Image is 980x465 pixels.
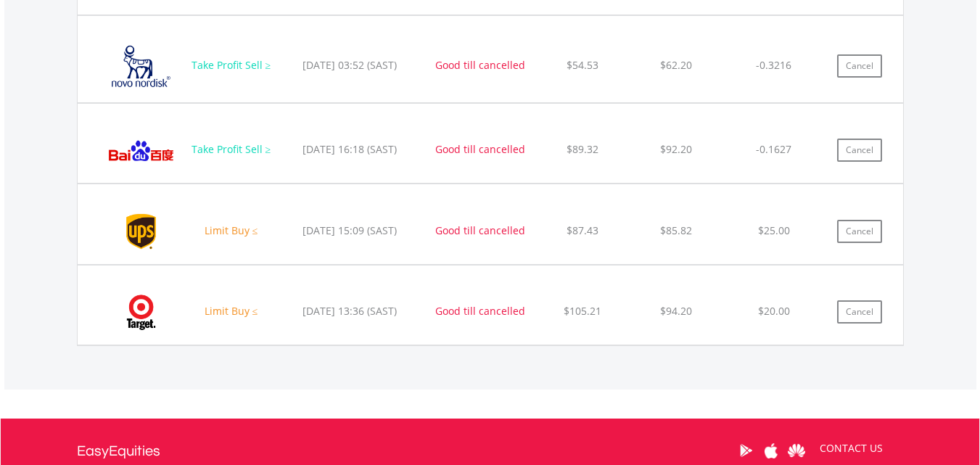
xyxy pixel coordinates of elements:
[95,34,187,99] img: EQU.US.NVO.png
[275,58,424,73] div: [DATE] 03:52 (SAST)
[567,58,598,72] span: $54.53
[837,300,882,324] button: Cancel
[427,142,534,157] div: Good till cancelled
[660,223,692,237] span: $85.82
[190,304,273,318] div: Limit Buy ≤
[190,223,273,238] div: Limit Buy ≤
[275,142,424,157] div: [DATE] 16:18 (SAST)
[837,220,882,243] button: Cancel
[95,122,187,179] img: EQU.US.BIDU.png
[95,202,187,260] img: EQU.US.UPS.png
[427,58,534,73] div: Good till cancelled
[95,284,187,341] img: EQU.US.TGT.png
[660,142,692,156] span: $92.20
[275,223,424,238] div: [DATE] 15:09 (SAST)
[567,142,598,156] span: $89.32
[724,58,823,73] div: -0.3216
[660,58,692,72] span: $62.20
[758,223,790,237] span: $25.00
[564,304,601,318] span: $105.21
[190,142,273,157] div: Take Profit Sell ≥
[190,58,273,73] div: Take Profit Sell ≥
[837,139,882,162] button: Cancel
[567,223,598,237] span: $87.43
[427,304,534,318] div: Good till cancelled
[427,223,534,238] div: Good till cancelled
[758,304,790,318] span: $20.00
[660,304,692,318] span: $94.20
[837,54,882,78] button: Cancel
[724,142,823,157] div: -0.1627
[275,304,424,318] div: [DATE] 13:36 (SAST)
